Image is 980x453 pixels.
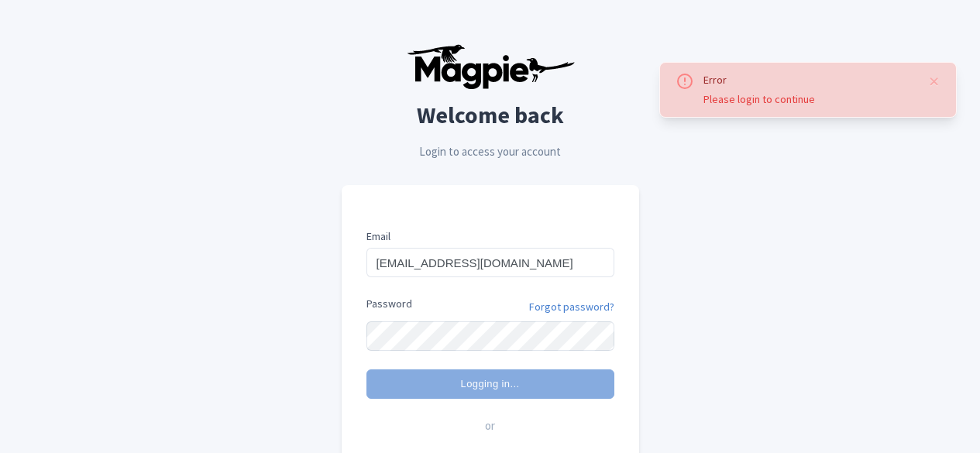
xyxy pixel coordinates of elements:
[485,417,495,435] span: or
[366,228,614,245] label: Email
[703,72,916,88] div: Error
[366,296,412,312] label: Password
[342,143,639,161] p: Login to access your account
[366,248,614,277] input: you@example.com
[342,102,639,128] h2: Welcome back
[403,43,577,90] img: logo-ab69f6fb50320c5b225c76a69d11143b.png
[928,72,940,91] button: Close
[366,369,614,399] input: Logging in...
[703,91,916,108] div: Please login to continue
[529,299,614,315] a: Forgot password?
